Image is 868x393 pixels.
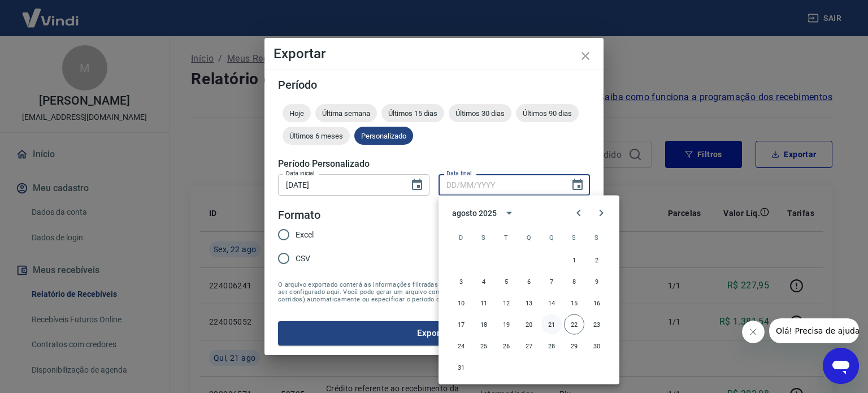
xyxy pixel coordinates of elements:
[278,158,590,170] h5: Período Personalizado
[769,318,859,343] iframe: Mensagem da empresa
[564,293,584,313] button: 15
[451,271,471,292] button: 3
[541,293,562,313] button: 14
[742,321,765,343] iframe: Fechar mensagem
[274,47,594,61] h4: Exportar
[354,127,413,145] div: Personalizado
[315,109,377,118] span: Última semana
[283,127,350,145] div: Últimos 6 meses
[449,109,511,118] span: Últimos 30 dias
[283,109,311,118] span: Hoje
[451,226,471,249] span: domingo
[474,314,494,335] button: 18
[496,226,517,249] span: terça-feira
[7,8,95,17] span: Olá! Precisa de ajuda?
[381,104,444,122] div: Últimos 15 dias
[406,174,428,196] button: Choose date, selected date is 21 de ago de 2025
[516,104,579,122] div: Últimos 90 dias
[572,42,599,70] button: close
[564,250,584,270] button: 1
[315,104,377,122] div: Última semana
[474,226,494,249] span: segunda-feira
[496,336,517,356] button: 26
[474,293,494,313] button: 11
[278,174,401,195] input: DD/MM/YYYY
[496,293,517,313] button: 12
[519,336,539,356] button: 27
[566,174,589,196] button: Choose date
[516,109,579,118] span: Últimos 90 dias
[452,207,496,219] div: agosto 2025
[278,321,590,345] button: Exportar
[283,132,350,140] span: Últimos 6 meses
[587,293,607,313] button: 16
[541,336,562,356] button: 28
[823,348,859,384] iframe: Botão para abrir a janela de mensagens
[451,336,471,356] button: 24
[296,229,314,241] span: Excel
[474,271,494,292] button: 4
[590,202,613,224] button: Next month
[449,104,511,122] div: Últimos 30 dias
[296,253,310,265] span: CSV
[541,314,562,335] button: 21
[519,293,539,313] button: 13
[587,336,607,356] button: 30
[564,314,584,335] button: 22
[541,226,562,249] span: quinta-feira
[451,293,471,313] button: 10
[451,314,471,335] button: 17
[587,226,607,249] span: sábado
[278,281,590,303] span: O arquivo exportado conterá as informações filtradas na tela anterior com exceção do período que ...
[286,169,315,178] label: Data inicial
[283,104,311,122] div: Hoje
[451,357,471,378] button: 31
[519,314,539,335] button: 20
[587,271,607,292] button: 9
[567,202,590,224] button: Previous month
[587,314,607,335] button: 23
[541,271,562,292] button: 7
[439,174,562,195] input: DD/MM/YYYY
[519,226,539,249] span: quarta-feira
[564,271,584,292] button: 8
[354,132,413,140] span: Personalizado
[446,169,472,178] label: Data final
[474,336,494,356] button: 25
[278,79,590,90] h5: Período
[564,336,584,356] button: 29
[496,271,517,292] button: 5
[587,250,607,270] button: 2
[381,109,444,118] span: Últimos 15 dias
[519,271,539,292] button: 6
[564,226,584,249] span: sexta-feira
[278,207,320,223] legend: Formato
[500,204,519,223] button: calendar view is open, switch to year view
[496,314,517,335] button: 19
